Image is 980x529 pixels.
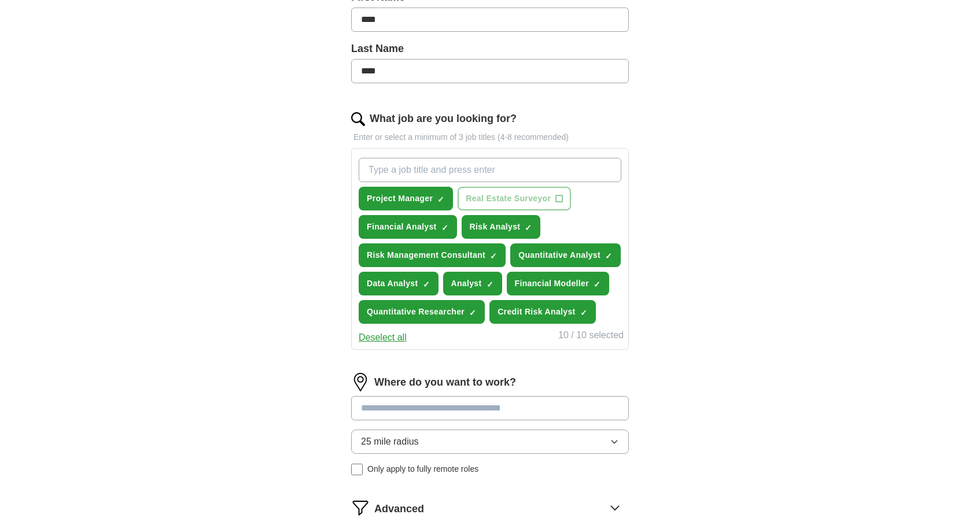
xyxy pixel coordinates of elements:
span: Analyst [451,278,482,290]
span: Financial Modeller [515,278,589,290]
span: ✓ [605,251,612,261]
span: 25 mile radius [361,435,419,449]
button: Risk Management Consultant✓ [359,243,506,267]
span: Data Analyst [367,278,418,290]
span: ✓ [469,308,476,317]
button: Financial Modeller✓ [507,272,609,295]
button: Data Analyst✓ [359,272,439,295]
button: Analyst✓ [443,272,502,295]
button: Quantitative Researcher✓ [359,300,485,324]
input: Type a job title and press enter [359,158,621,182]
span: Financial Analyst [367,221,437,233]
span: Risk Management Consultant [367,249,485,261]
span: ✓ [487,280,493,289]
button: Risk Analyst✓ [462,215,541,239]
span: Only apply to fully remote roles [367,463,478,475]
label: Last Name [351,41,629,57]
button: Financial Analyst✓ [359,215,457,239]
img: location.png [351,373,370,391]
span: Quantitative Analyst [518,249,600,261]
span: Advanced [374,501,424,517]
button: Quantitative Analyst✓ [510,243,621,267]
button: Real Estate Surveyor [458,187,571,210]
label: What job are you looking for? [370,111,517,127]
span: ✓ [490,251,497,261]
div: 10 / 10 selected [558,328,624,345]
span: Quantitative Researcher [367,306,465,318]
span: ✓ [525,223,532,232]
span: ✓ [594,280,600,289]
span: Real Estate Surveyor [466,193,551,205]
input: Only apply to fully remote roles [351,464,363,475]
p: Enter or select a minimum of 3 job titles (4-8 recommended) [351,131,629,143]
span: Project Manager [367,193,433,205]
img: filter [351,498,370,517]
button: 25 mile radius [351,430,629,454]
span: ✓ [437,195,444,204]
img: search.png [351,112,365,126]
span: ✓ [441,223,448,232]
button: Credit Risk Analyst✓ [489,300,596,324]
span: Credit Risk Analyst [498,306,576,318]
span: ✓ [423,280,430,289]
button: Deselect all [359,331,407,345]
button: Project Manager✓ [359,187,453,210]
span: ✓ [580,308,587,317]
label: Where do you want to work? [374,375,516,390]
span: Risk Analyst [470,221,521,233]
